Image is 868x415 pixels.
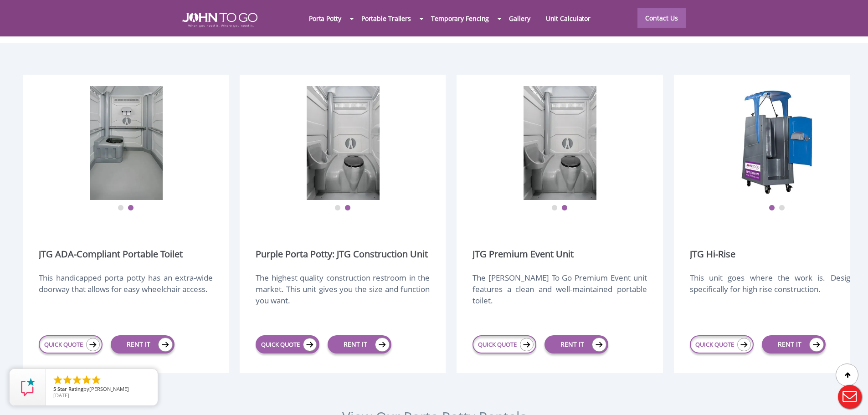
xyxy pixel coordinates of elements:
button: 2 of 2 [128,205,134,211]
img: icon [158,338,173,352]
div: This handicapped porta potty has an extra-wide doorway that allows for easy wheelchair access. [39,272,213,316]
span: 5 [53,385,56,392]
button: 1 of 2 [334,205,341,211]
a: RENT IT [762,335,826,354]
li:  [81,374,92,385]
img: icon [520,338,534,351]
img: JOHN to go [182,13,257,27]
a: Gallery [501,9,538,28]
button: 1 of 2 [118,205,124,211]
div: The [PERSON_NAME] To Go Premium Event unit features a clean and well-maintained portable toilet. [473,272,647,316]
a: QUICK QUOTE [39,335,103,354]
img: icon [375,338,390,352]
button: 2 of 2 [779,205,785,211]
button: 1 of 2 [551,205,558,211]
a: JTG Premium Event Unit [473,248,574,261]
li:  [62,374,73,385]
a: QUICK QUOTE [256,335,319,354]
img: icon [809,338,824,352]
a: Portable Trailers [354,9,419,28]
div: The highest quality construction restroom in the market. This unit gives you the size and functio... [256,272,430,316]
img: JTG Hi-Rise Unit [740,86,813,200]
li:  [52,374,63,385]
img: icon [737,338,751,351]
div: This unit goes where the work is. Designed specifically for high rise construction. [690,272,864,316]
span: by [53,386,150,393]
a: Temporary Fencing [423,9,497,28]
button: 2 of 2 [561,205,568,211]
button: 2 of 2 [344,205,351,211]
img: icon [303,338,317,351]
a: RENT IT [328,335,391,354]
span: [PERSON_NAME] [89,385,129,392]
button: Live Chat [832,379,868,415]
img: icon [592,338,606,352]
a: Porta Potty [301,9,349,28]
img: icon [86,338,100,351]
button: 1 of 2 [769,205,775,211]
a: RENT IT [111,335,175,354]
a: JTG Hi-Rise [690,248,735,261]
span: [DATE] [53,392,69,399]
a: QUICK QUOTE [690,335,754,354]
a: Unit Calculator [538,9,599,28]
li:  [91,374,102,385]
a: JTG ADA-Compliant Portable Toilet [39,248,183,261]
li:  [72,374,82,385]
img: Review Rating [19,378,37,396]
a: Purple Porta Potty: JTG Construction Unit [256,248,428,261]
a: QUICK QUOTE [473,335,536,354]
a: RENT IT [544,335,608,354]
a: Contact Us [637,8,686,28]
span: Star Rating [57,385,83,392]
